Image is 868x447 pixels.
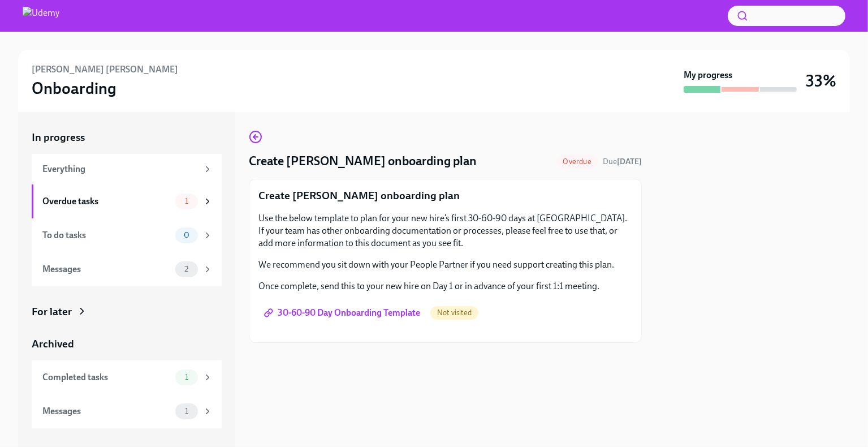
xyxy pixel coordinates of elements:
p: We recommend you sit down with your People Partner if you need support creating this plan. [258,259,632,271]
span: Not visited [430,308,478,317]
a: 30-60-90 Day Onboarding Template [258,302,428,324]
div: Messages [42,263,171,276]
span: Due [603,157,642,166]
span: 30-60-90 Day Onboarding Template [266,307,420,319]
span: September 5th, 2025 09:00 [603,156,642,167]
p: Use the below template to plan for your new hire’s first 30-60-90 days at [GEOGRAPHIC_DATA]. If y... [258,212,632,250]
h6: [PERSON_NAME] [PERSON_NAME] [32,63,178,76]
span: Overdue [556,157,598,166]
img: Udemy [23,7,59,25]
a: Everything [32,154,222,184]
div: Completed tasks [42,371,171,384]
a: Archived [32,337,222,351]
strong: [DATE] [617,157,642,166]
span: 1 [178,197,195,205]
p: Create [PERSON_NAME] onboarding plan [258,188,632,203]
a: Overdue tasks1 [32,184,222,218]
a: To do tasks0 [32,218,222,252]
p: Once complete, send this to your new hire on Day 1 or in advance of your first 1:1 meeting. [258,280,632,293]
h3: 33% [806,71,836,91]
h4: Create [PERSON_NAME] onboarding plan [249,153,477,170]
div: Overdue tasks [42,195,171,208]
a: Messages1 [32,394,222,428]
span: 1 [178,373,195,381]
a: For later [32,304,222,319]
span: 2 [178,265,195,273]
h3: Onboarding [32,78,116,98]
span: 1 [178,407,195,415]
a: Messages2 [32,252,222,286]
span: 0 [177,231,196,239]
a: In progress [32,130,222,145]
a: Completed tasks1 [32,360,222,394]
div: Everything [42,163,198,175]
div: Messages [42,405,171,418]
strong: My progress [684,69,732,81]
div: For later [32,304,72,319]
div: To do tasks [42,229,171,242]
